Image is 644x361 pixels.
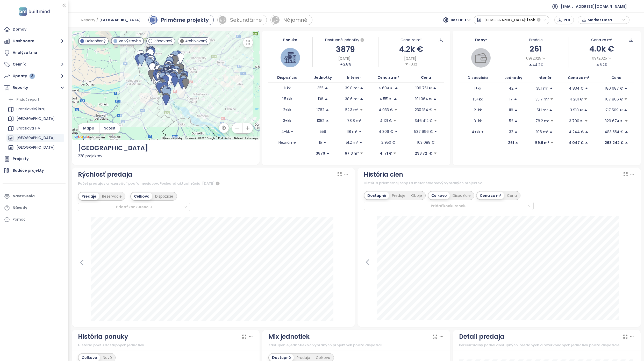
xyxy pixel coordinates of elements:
div: Pomoc [13,216,26,223]
div: Cena za m² [591,37,612,43]
span: [DATE] [404,56,416,61]
p: 230 184 € [415,107,432,113]
span: caret-up [585,86,588,90]
div: Analýza trhu [13,49,37,56]
p: 136 [318,96,323,102]
span: caret-up [433,86,437,90]
div: 4.2k € [378,43,444,55]
p: 103 088 € [417,140,435,145]
p: 52 [509,118,513,124]
div: Nastavenia [13,193,35,199]
p: 4 306 € [379,129,393,134]
div: button [581,16,627,24]
p: 17 [509,96,513,102]
span: caret-up [549,86,553,90]
div: História počtu dostupných jednotiek. [78,343,254,348]
p: 3879 [316,150,325,156]
div: [GEOGRAPHIC_DATA] [6,134,64,142]
div: Celkovo [428,192,450,199]
a: Analýza trhu [3,48,66,58]
td: 2+kk [459,105,496,115]
div: Cena za m² [477,192,504,199]
td: 1+kk [268,83,306,93]
div: Počet predajov a rezervácií podľa mesiacov. Posledná aktualizácia: [DATE] [78,180,349,187]
p: 537 996 € [414,129,433,134]
div: Budúce projekty [13,167,44,174]
span: [DEMOGRAPHIC_DATA]: [484,15,526,25]
th: Jednotky [306,73,340,83]
div: Detail predaja [459,332,504,342]
span: Údaje máp ©2025 Google [185,137,215,140]
div: Cena [504,192,520,199]
div: 261 [503,43,569,55]
p: 3 918 € [570,107,583,113]
span: 09/2025 [592,55,607,61]
span: caret-up [325,86,328,90]
span: caret-up [549,108,553,112]
p: 4 551 € [380,96,392,102]
button: Cenník [3,59,66,70]
div: História cien [364,170,403,179]
div: Updaty [13,73,35,79]
p: 1762 [317,107,324,113]
span: caret-up [584,108,588,112]
div: Rezervácie [99,193,125,200]
td: 1.5+kk [459,94,496,105]
td: 1.5+kk [268,93,306,104]
span: PDF [564,17,571,23]
span: caret-up [514,97,517,101]
div: [GEOGRAPHIC_DATA] [6,115,64,123]
a: Projekty [3,154,66,164]
button: Satelit [99,123,120,133]
div: Dispozície [450,192,474,199]
a: primary [148,15,214,25]
div: Cena za m² [400,37,422,43]
div: 3879 [313,43,378,55]
div: Mix jednotiek [268,332,310,342]
p: 78.8 m² [347,118,361,124]
p: 4 604 € [378,85,393,91]
div: Dostupné jednotky [313,37,378,43]
span: caret-up [358,130,362,133]
span: caret-down [550,141,554,145]
div: 5.2% [596,62,607,68]
p: 298 721 € [415,150,432,156]
div: 3 [30,74,35,79]
span: caret-up [596,63,600,67]
a: sale [217,15,267,25]
span: caret-down [393,119,397,122]
span: caret-up [625,130,628,134]
span: Plánovaný [154,38,172,44]
span: caret-up [514,130,518,134]
span: Satelit [104,125,116,131]
span: caret-up [515,141,519,145]
span: caret-down [433,151,437,155]
button: Klávesové skratky [162,136,182,140]
span: caret-up [624,86,628,90]
p: 191 064 € [415,96,432,102]
span: caret-up [585,130,589,134]
img: Google [73,133,90,140]
span: caret-up [393,97,397,101]
th: Cena za m² [559,73,598,83]
span: [GEOGRAPHIC_DATA] [99,15,141,25]
span: Bez DPH [451,16,471,24]
div: 4.0k € [569,43,634,55]
span: caret-up [585,141,588,145]
span: caret-up [514,119,518,123]
div: Percentuálny podiel dostupných, predaných a rezervovaných jednotiek podľa dispozície. [459,343,635,348]
p: 346 412 € [415,118,433,124]
th: Interiér [340,73,369,83]
p: 39.8 m² [345,85,359,91]
span: caret-up [360,97,363,101]
span: caret-down [624,97,628,101]
span: caret-down [584,119,588,123]
span: 1 rok [527,15,535,25]
a: Otvoriť túto oblasť v Mapách Google (otvorí nové okno) [73,133,90,140]
th: Jednotky [496,73,530,83]
a: Návody [3,203,66,213]
span: Mapa [83,125,94,131]
p: 167 866 € [605,96,623,102]
div: Pomoc [3,214,66,225]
